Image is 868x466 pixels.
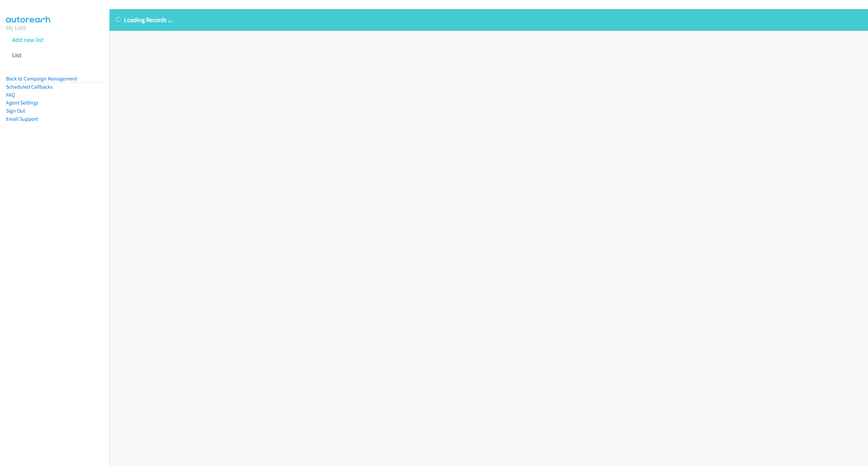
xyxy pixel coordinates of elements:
a: Back to Campaign Management [6,75,77,82]
a: Email Support [6,116,38,122]
a: Add new list [12,36,44,44]
a: Scheduled Callbacks [6,84,53,90]
p: Loading Records ... [116,15,862,24]
a: Sign Out [6,108,25,114]
a: FAQ [6,92,15,98]
a: List [12,51,21,59]
a: My Lists [6,24,26,31]
a: Agent Settings [6,99,39,106]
